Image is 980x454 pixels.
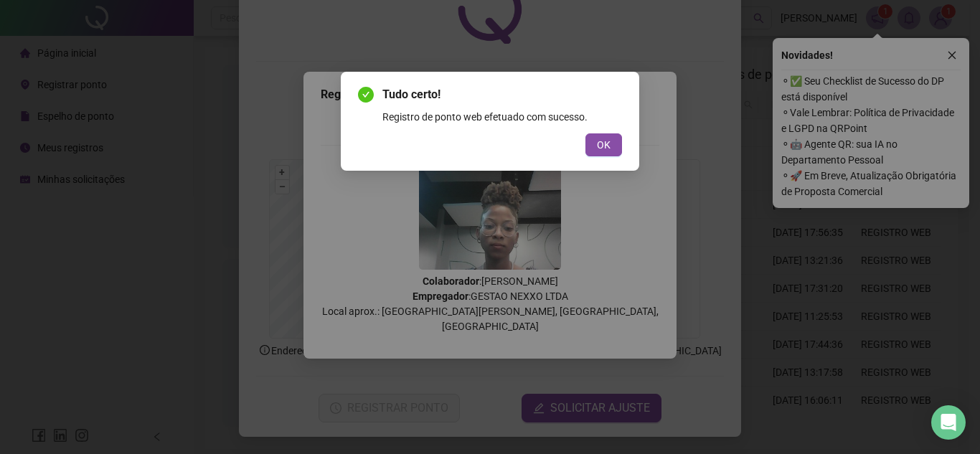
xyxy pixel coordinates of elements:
[358,87,374,103] span: check-circle
[931,405,966,440] div: Open Intercom Messenger
[585,133,622,156] button: OK
[382,86,622,103] span: Tudo certo!
[382,109,622,125] div: Registro de ponto web efetuado com sucesso.
[597,137,611,153] span: OK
